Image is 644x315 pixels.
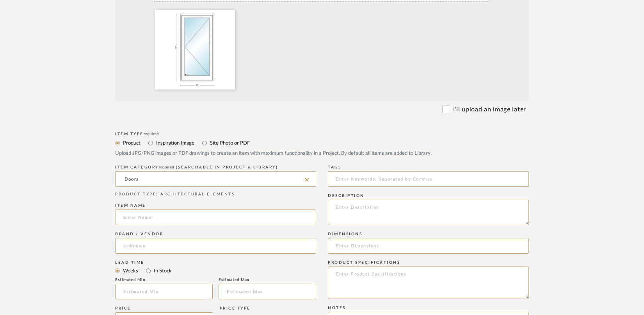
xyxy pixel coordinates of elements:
[115,150,529,157] div: Upload JPG/PNG images or PDF drawings to create an item with maximum functionality in a Project. ...
[453,105,526,114] label: I'll upload an image later
[156,192,235,196] span: : ARCHITECTURAL ELEMENTS
[115,138,529,148] mat-radio-group: Select item type
[328,232,529,236] div: Dimensions
[115,209,316,225] input: Enter Name
[153,267,172,275] label: In Stock
[328,171,529,187] input: Enter Keywords, Separated by Commas
[328,165,529,170] div: Tags
[159,165,174,169] span: required
[115,192,316,197] div: PRODUCT TYPE
[115,238,316,254] input: Unknown
[115,306,213,311] div: Price
[219,277,316,282] div: Estimated Max
[115,132,529,136] div: Item Type
[155,139,194,147] label: Inspiration Image
[115,277,213,282] div: Estimated Min
[209,139,250,147] label: Site Photo or PDF
[122,267,138,275] label: Weeks
[328,238,529,254] input: Enter Dimensions
[115,266,316,276] mat-radio-group: Select item type
[220,306,270,311] div: Price Type
[115,232,316,236] div: Brand / Vendor
[176,165,278,169] span: (Searchable in Project & Library)
[115,165,316,170] div: ITEM CATEGORY
[115,260,316,265] div: Lead Time
[328,306,529,310] div: Notes
[328,260,529,265] div: Product Specifications
[219,284,316,299] input: Estimated Max
[122,139,141,147] label: Product
[115,284,213,299] input: Estimated Min
[115,171,316,187] input: Type a category to search and select
[144,132,159,136] span: required
[115,203,316,208] div: Item name
[328,193,529,198] div: Description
